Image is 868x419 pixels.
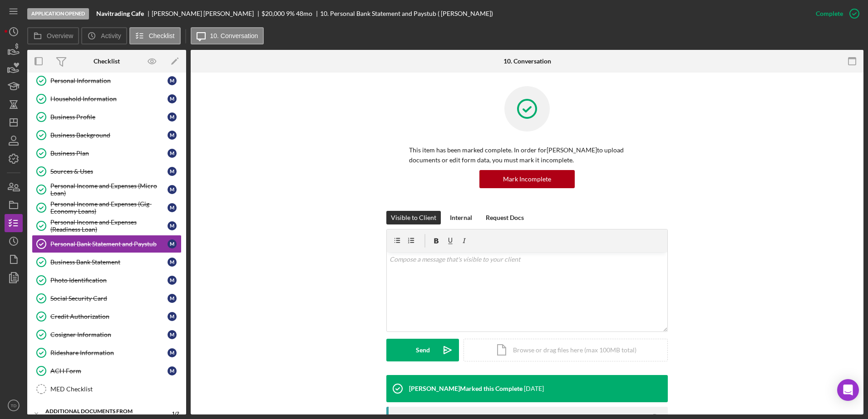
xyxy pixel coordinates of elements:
div: M [168,221,177,230]
label: 10. Conversation [210,32,258,39]
div: Personal Income and Expenses (Readiness Loan) [50,219,168,233]
div: ACH Form [50,367,168,375]
div: M [168,366,177,375]
a: ACH Form M [32,362,182,380]
a: Personal Income and Expenses (Gig-Economy Loans) M [32,199,182,217]
p: This item has been marked complete. In order for [PERSON_NAME] to upload documents or edit form d... [409,145,645,166]
div: Cosigner Information [50,331,168,338]
div: Household Information [50,95,168,102]
a: Business Profile M [32,108,182,126]
div: 48 mo [296,10,312,17]
button: Request Docs [481,211,528,224]
div: M [168,294,177,303]
div: Additional Documents from Coordinator [45,409,157,419]
div: Visible to Client [391,211,436,224]
a: Personal Income and Expenses (Readiness Loan) M [32,217,182,235]
div: M [168,149,177,158]
div: Internal [450,211,472,224]
div: M [168,330,177,339]
a: Sources & Uses M [32,162,182,180]
div: Personal Bank Statement and Paystub [50,240,168,248]
text: TD [11,403,17,408]
div: Credit Authorization [50,313,168,320]
button: Complete [807,5,863,23]
div: 10. Conversation [503,58,551,65]
div: Photo Identification [50,277,168,284]
a: Business Plan M [32,144,182,162]
div: M [168,131,177,140]
button: Activity [81,27,127,44]
a: Personal Income and Expenses (Micro Loan) M [32,180,182,199]
div: Personal Income and Expenses (Gig-Economy Loans) [50,200,168,215]
b: Navitrading Cafe [96,10,144,17]
a: Photo Identification M [32,271,182,289]
button: Mark Incomplete [479,170,575,188]
span: $20,000 [261,10,285,17]
div: M [168,94,177,103]
a: Household Information M [32,90,182,108]
a: Rideshare Information M [32,344,182,362]
div: M [168,76,177,85]
div: Mark Incomplete [503,170,551,188]
button: Send [386,339,459,361]
div: M [168,112,177,122]
div: Social Security Card [50,295,168,302]
div: [PERSON_NAME] [PERSON_NAME] [152,10,261,17]
div: M [168,185,177,194]
div: Personal Income and Expenses (Micro Loan) [50,182,168,197]
a: Business Bank Statement M [32,253,182,271]
div: Complete [816,5,843,23]
a: Cosigner Information M [32,326,182,344]
div: Open Intercom Messenger [837,379,859,401]
button: Internal [445,211,477,224]
button: Visible to Client [386,211,441,224]
div: M [168,276,177,285]
a: Personal Bank Statement and Paystub M [32,235,182,253]
div: 1 / 2 [163,411,179,416]
div: MED Checklist [50,385,181,393]
div: M [168,203,177,212]
div: Business Background [50,132,168,139]
button: 10. Conversation [191,27,264,44]
button: Checklist [129,27,181,44]
time: 2025-09-25 19:41 [524,385,544,392]
div: M [168,167,177,176]
a: Social Security Card M [32,289,182,307]
div: Send [416,339,430,361]
a: Personal Information M [32,72,182,90]
div: M [168,312,177,321]
button: Overview [27,27,79,44]
div: Rideshare Information [50,349,168,356]
div: Checklist [94,58,120,65]
div: [PERSON_NAME] Marked this Complete [409,385,523,392]
div: 10. Personal Bank Statement and Paystub ( [PERSON_NAME]) [320,10,493,17]
label: Overview [47,32,73,39]
div: Business Profile [50,113,168,121]
a: Business Background M [32,126,182,144]
div: M [168,258,177,267]
div: Application Opened [27,8,89,19]
div: Personal Information [50,77,168,84]
div: Business Plan [50,150,168,157]
div: 9 % [286,10,295,17]
div: Sources & Uses [50,168,168,175]
div: Business Bank Statement [50,258,168,266]
a: MED Checklist [32,380,182,398]
div: M [168,239,177,248]
a: Credit Authorization M [32,307,182,326]
button: TD [5,396,23,414]
div: Request Docs [486,211,524,224]
div: M [168,348,177,357]
label: Checklist [149,32,175,39]
label: Activity [101,32,121,39]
